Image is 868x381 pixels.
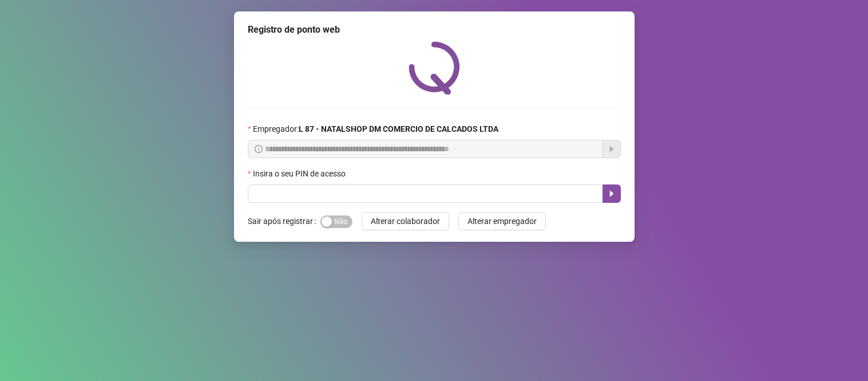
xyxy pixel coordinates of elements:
[371,215,440,227] span: Alterar colaborador
[607,189,616,198] span: caret-right
[248,167,353,180] label: Insira o seu PIN de acesso
[458,212,546,230] button: Alterar empregador
[248,212,320,230] label: Sair após registrar
[467,215,537,227] span: Alterar empregador
[409,41,460,95] img: QRPoint
[253,123,498,135] span: Empregador :
[255,145,263,153] span: info-circle
[299,124,498,133] strong: L 87 - NATALSHOP DM COMERCIO DE CALCADOS LTDA
[362,212,449,230] button: Alterar colaborador
[248,23,621,37] div: Registro de ponto web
